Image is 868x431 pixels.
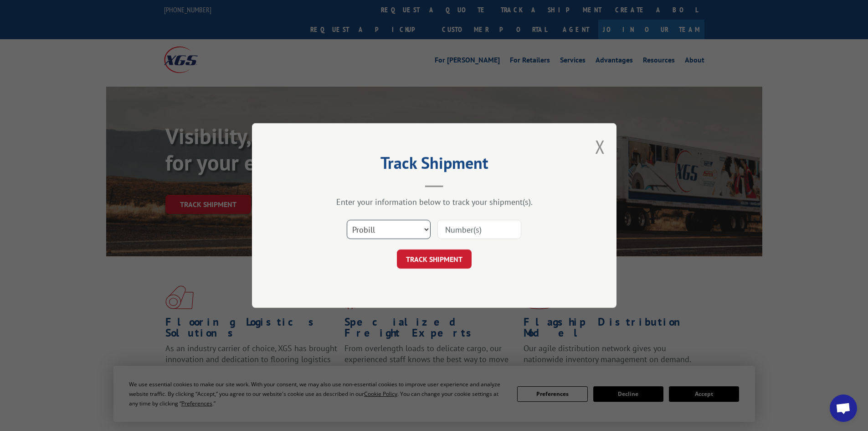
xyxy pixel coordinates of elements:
div: Enter your information below to track your shipment(s). [298,197,571,207]
h2: Track Shipment [298,156,571,174]
input: Number(s) [437,220,521,239]
div: Open chat [830,395,857,422]
button: Close modal [595,135,605,159]
button: TRACK SHIPMENT [397,249,472,269]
